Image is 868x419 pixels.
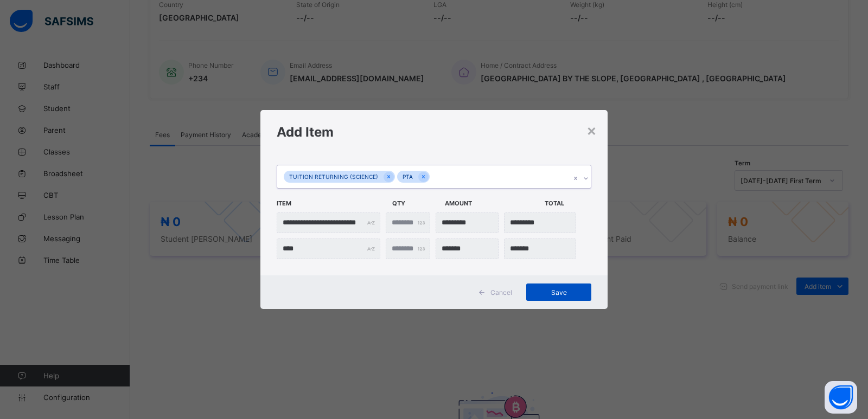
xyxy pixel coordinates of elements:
[586,121,597,139] div: ×
[277,124,591,140] h1: Add Item
[534,288,583,296] span: Save
[825,381,857,414] button: Open asap
[397,171,418,183] div: PTA
[490,288,512,296] span: Cancel
[277,194,387,212] span: Item
[545,194,592,212] span: Total
[445,194,539,212] span: Amount
[284,171,384,183] div: TUITION RETURNING (SCIENCE)
[392,194,439,212] span: Qty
